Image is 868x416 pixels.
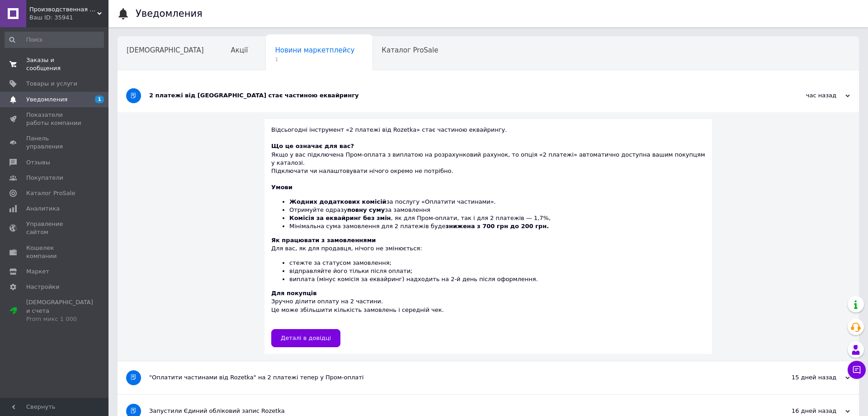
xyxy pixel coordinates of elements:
span: Уведомления [26,96,67,104]
b: повну суму [347,206,385,213]
span: Панель управления [26,134,84,151]
span: Деталі в довідці [281,335,331,341]
span: Настройки [26,283,59,291]
span: Маркет [26,268,49,276]
span: [DEMOGRAPHIC_DATA] и счета [26,298,93,323]
b: Як працювати з замовленнями [271,237,376,244]
span: 1 [95,96,104,103]
div: Для вас, як для продавця, нічого не змінюється: [271,236,705,283]
b: Умови [271,184,292,191]
span: Каталог ProSale [382,46,438,54]
span: Производственная компания D-CORE [29,5,97,14]
li: відправляйте його тільки після оплати; [289,267,705,275]
h1: Уведомления [136,8,203,19]
b: Для покупців [271,290,316,296]
span: Кошелек компании [26,244,84,260]
b: Жодних додаткових комісій [289,198,387,205]
div: 16 дней назад [759,407,850,415]
div: Запустили Єдиний обліковий запис Rozetka [149,407,759,415]
span: [DEMOGRAPHIC_DATA] [127,46,204,54]
span: Показатели работы компании [26,111,84,127]
span: Покупатели [26,174,63,182]
span: Акції [231,46,248,54]
span: Каталог ProSale [26,189,75,197]
li: Отримуйте одразу за замовлення [289,206,705,214]
div: Ваш ID: 35941 [29,14,108,22]
b: знижена з 700 грн до 200 грн. [445,223,549,230]
li: Мінімальна сума замовлення для 2 платежів буде [289,222,705,230]
span: Отзывы [26,158,50,167]
span: Заказы и сообщения [26,56,84,72]
span: Управление сайтом [26,220,84,236]
div: "Оплатити частинами від Rozetka" на 2 платежі тепер у Пром-оплаті [149,373,759,382]
div: Якщо у вас підключена Пром-оплата з виплатою на розрахунковий рахунок, то опція «2 платежі» автом... [271,142,705,175]
span: 1 [275,56,354,63]
li: , як для Пром-оплати, так і для 2 платежів — 1,7%, [289,214,705,222]
input: Поиск [5,32,104,48]
span: Товары и услуги [26,80,77,88]
button: Чат с покупателем [848,361,866,379]
span: Новини маркетплейсу [275,46,354,54]
div: час назад [759,91,850,100]
li: за послугу «Оплатити частинами». [289,198,705,206]
li: стежте за статусом замовлення; [289,259,705,267]
span: Аналитика [26,205,60,213]
b: Що це означає для вас? [271,143,354,149]
b: Комісія за еквайринг без змін [289,215,391,221]
div: Зручно ділити оплату на 2 частини. Це може збільшити кількість замовлень і середній чек. [271,289,705,322]
li: виплата (мінус комісія за еквайринг) надходить на 2-й день після оформлення. [289,275,705,283]
div: 15 дней назад [759,373,850,382]
div: Відсьогодні інструмент «2 платежі від Rozetka» стає частиною еквайрингу. [271,126,705,142]
div: Prom микс 1 000 [26,315,93,323]
a: Деталі в довідці [271,329,340,347]
div: 2 платежі від [GEOGRAPHIC_DATA] стає частиною еквайрингу [149,91,759,100]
